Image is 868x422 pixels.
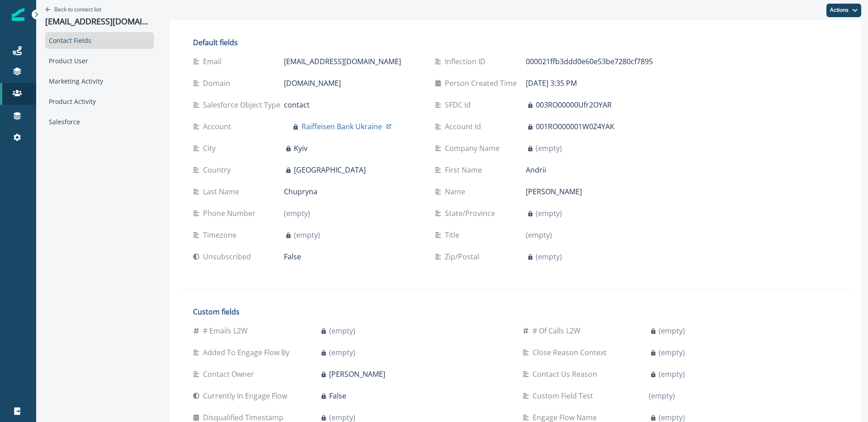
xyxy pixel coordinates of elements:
[659,369,685,380] p: (empty)
[649,390,675,401] p: (empty)
[45,32,154,49] div: Contact Fields
[45,52,154,69] div: Product User
[12,8,24,21] img: Inflection
[445,99,474,110] p: SFDC Id
[826,4,861,17] button: Actions
[536,251,562,262] p: (empty)
[302,121,382,132] p: Raiffeisen Bank Ukraine
[536,208,562,219] p: (empty)
[445,164,486,175] p: First Name
[445,56,489,67] p: Inflection ID
[45,93,154,110] div: Product Activity
[329,325,355,336] p: (empty)
[445,78,520,89] p: Person Created Time
[533,369,601,380] p: Contact Us Reason
[526,56,653,67] p: 000021ffb3ddd0e60e53be7280cf7895
[45,17,154,27] p: [EMAIL_ADDRESS][DOMAIN_NAME]
[284,208,310,219] p: (empty)
[203,230,240,240] p: Timezone
[45,73,154,89] div: Marketing Activity
[536,121,614,132] p: 001RO000001W0Z4YAK
[294,143,307,154] p: Kyiv
[659,347,685,358] p: (empty)
[294,230,320,240] p: (empty)
[284,56,401,67] p: [EMAIL_ADDRESS][DOMAIN_NAME]
[536,99,612,110] p: 003RO00000Ufr2OYAR
[193,308,838,316] h2: Custom fields
[445,251,483,262] p: Zip/Postal
[203,390,291,401] p: Currently In Engage Flow
[54,5,101,13] p: Back to contact list
[536,143,562,154] p: (empty)
[284,78,341,89] p: [DOMAIN_NAME]
[45,5,101,13] button: Go back
[526,230,552,240] p: (empty)
[203,164,234,175] p: Country
[445,186,469,197] p: Name
[445,121,485,132] p: Account Id
[203,99,284,110] p: Salesforce Object Type
[203,143,219,154] p: City
[329,347,355,358] p: (empty)
[294,164,366,175] p: [GEOGRAPHIC_DATA]
[203,56,225,67] p: Email
[659,325,685,336] p: (empty)
[445,208,499,219] p: State/Province
[203,186,243,197] p: Last Name
[193,38,662,47] h2: Default fields
[526,186,582,197] p: [PERSON_NAME]
[284,99,310,110] p: contact
[45,113,154,130] div: Salesforce
[203,251,255,262] p: Unsubscribed
[203,369,258,380] p: Contact Owner
[445,230,463,240] p: Title
[526,164,546,175] p: Andrii
[284,186,317,197] p: Chupryna
[533,390,597,401] p: Custom Field Test
[526,78,577,89] p: [DATE] 3:35 PM
[284,251,301,262] p: False
[203,347,293,358] p: Added to Engage Flow by
[203,121,235,132] p: Account
[203,208,259,219] p: Phone Number
[445,143,503,154] p: Company Name
[203,325,251,336] p: # Emails L2W
[533,347,610,358] p: Close Reason Context
[533,325,584,336] p: # of Calls L2W
[329,390,346,401] p: False
[329,369,385,380] p: [PERSON_NAME]
[203,78,234,89] p: Domain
